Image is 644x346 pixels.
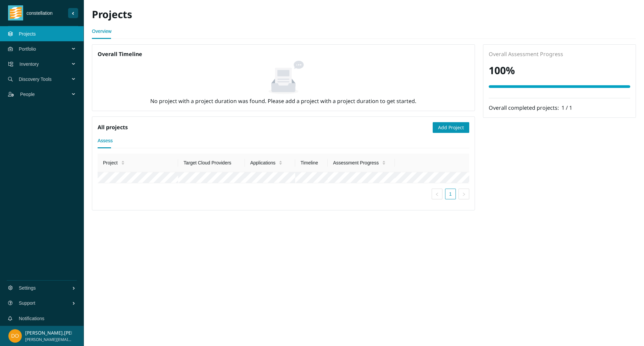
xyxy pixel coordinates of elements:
th: Project [98,154,178,172]
a: Notifications [19,316,44,321]
li: Next Page [459,189,469,199]
button: right [459,189,469,199]
th: Timeline [295,154,328,172]
h5: All projects [98,123,128,131]
span: Settings [19,278,72,298]
th: Assessment Progress [328,154,395,172]
span: Overall Assessment Progress [489,50,563,58]
span: No project with a project duration was found. Please add a project with a project duration to get... [150,97,416,105]
span: constellation [23,9,68,17]
h2: Projects [92,8,364,21]
img: tidal_logo.png [10,5,22,20]
span: 1 / 1 [561,104,572,111]
span: People [20,84,72,104]
th: Applications [245,154,295,172]
h5: Overall Timeline [98,50,469,58]
li: 1 [445,189,456,199]
span: left [435,192,439,196]
span: Project [103,159,118,166]
a: Overview [92,24,111,38]
h2: 100 % [489,64,630,78]
th: Target Cloud Providers [178,154,245,172]
li: Previous Page [432,189,442,199]
span: Inventory [19,54,72,74]
p: [PERSON_NAME].[PERSON_NAME] [25,329,72,337]
div: Assess [98,137,113,144]
span: [PERSON_NAME][EMAIL_ADDRESS][PERSON_NAME][DOMAIN_NAME] [25,337,72,343]
span: Assessment Progress [333,159,379,166]
a: 1 [445,189,455,199]
a: Projects [19,31,36,37]
span: Portfolio [19,39,72,59]
span: Support [19,293,72,313]
button: Add Project [433,122,469,133]
span: Overall completed projects: [489,104,561,111]
img: fc4c020ee9766696075f99ae3046ffd7 [8,329,22,343]
button: left [432,189,442,199]
span: Discovery Tools [19,69,72,89]
span: Applications [250,159,276,166]
span: Add Project [438,124,464,131]
span: right [462,192,466,196]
